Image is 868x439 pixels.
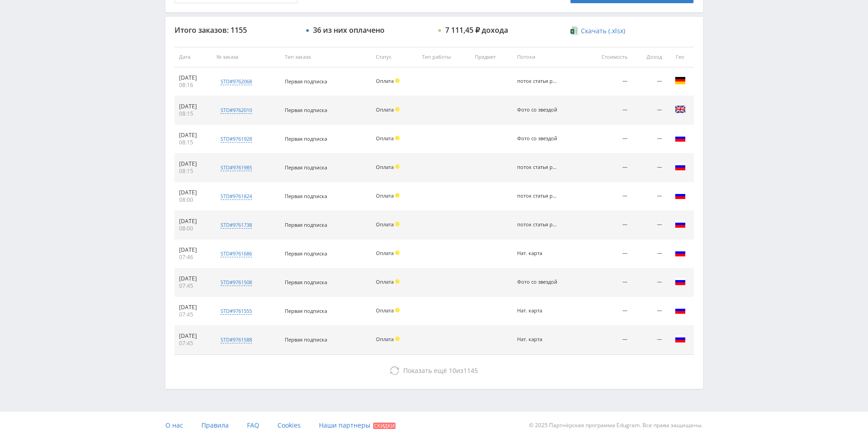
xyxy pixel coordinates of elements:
img: rus.png [675,161,686,172]
span: Оплата [376,278,394,285]
th: Тип работы [417,47,470,67]
div: 7 111,45 ₽ дохода [445,26,508,34]
span: Первая подписка [285,164,327,171]
a: FAQ [247,412,259,439]
div: [DATE] [179,74,208,82]
div: 08:15 [179,168,208,175]
span: Оплата [376,192,394,199]
div: Нат. карта [517,308,558,314]
div: 07:45 [179,311,208,318]
img: xlsx [570,26,578,35]
span: Первая подписка [285,279,327,286]
img: rus.png [675,333,686,344]
td: — [583,153,632,182]
img: gbr.png [675,104,686,115]
span: Первая подписка [285,307,327,314]
span: Скачать (.xlsx) [581,27,625,35]
div: 08:16 [179,82,208,89]
span: Cookies [277,421,301,429]
th: Гео [667,47,694,67]
span: Первая подписка [285,107,327,113]
span: Холд [395,222,400,226]
img: rus.png [675,133,686,143]
span: Первая подписка [285,135,327,142]
img: deu.png [675,75,686,86]
div: std#9762068 [221,78,252,85]
td: — [583,326,632,354]
div: [DATE] [179,304,208,311]
div: 07:45 [179,340,208,347]
span: Показать ещё [403,366,447,375]
div: Фото со звездой [517,279,558,285]
span: Оплата [376,135,394,142]
span: Холд [395,250,400,255]
div: std#9761508 [221,279,252,286]
span: Холд [395,107,400,112]
span: Холд [395,279,400,284]
div: 08:15 [179,110,208,117]
div: поток статья рерайт [517,164,558,170]
div: std#9761824 [221,193,252,200]
div: std#9761588 [221,336,252,343]
td: — [583,211,632,240]
div: std#9761555 [221,307,252,315]
th: Потоки [513,47,583,67]
th: Тип заказа [280,47,371,67]
span: Холд [395,164,400,169]
div: [DATE] [179,332,208,340]
div: Нат. карта [517,250,558,256]
span: Оплата [376,250,394,256]
span: О нас [165,421,183,429]
td: — [632,96,667,125]
img: rus.png [675,190,686,201]
div: поток статья рерайт [517,193,558,199]
div: [DATE] [179,189,208,196]
td: — [583,67,632,96]
div: Нат. карта [517,337,558,342]
td: — [632,153,667,182]
span: Холд [395,337,400,341]
span: Первая подписка [285,78,327,85]
th: Статус [371,47,417,67]
div: 07:45 [179,282,208,290]
span: Первая подписка [285,221,327,228]
div: std#9761985 [221,164,252,171]
div: std#9762010 [221,107,252,114]
th: Стоимость [583,47,632,67]
td: — [583,96,632,125]
th: Доход [632,47,667,67]
a: Скачать (.xlsx) [570,26,625,36]
span: Холд [395,308,400,312]
a: Наши партнеры Скидки [319,412,395,439]
div: 08:00 [179,225,208,232]
div: 36 из них оплачено [313,26,385,34]
span: Скидки [373,423,395,429]
th: Предмет [470,47,512,67]
div: Фото со звездой [517,107,558,113]
td: — [632,326,667,354]
th: № заказа [212,47,280,67]
td: — [632,182,667,211]
td: — [632,240,667,268]
span: Оплата [376,163,394,170]
img: rus.png [675,305,686,316]
div: std#9761928 [221,135,252,143]
img: rus.png [675,247,686,258]
th: Дата [175,47,212,67]
span: Оплата [376,106,394,113]
span: Первая подписка [285,250,327,257]
td: — [632,297,667,326]
div: std#9761738 [221,221,252,229]
a: Cookies [277,412,301,439]
span: Холд [395,78,400,83]
div: [DATE] [179,246,208,254]
span: Холд [395,136,400,140]
span: 10 [449,366,456,375]
img: rus.png [675,219,686,230]
td: — [632,211,667,240]
span: Наши партнеры [319,421,370,429]
a: Правила [201,412,229,439]
div: [DATE] [179,160,208,168]
td: — [583,268,632,297]
div: поток статья рерайт [517,78,558,84]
